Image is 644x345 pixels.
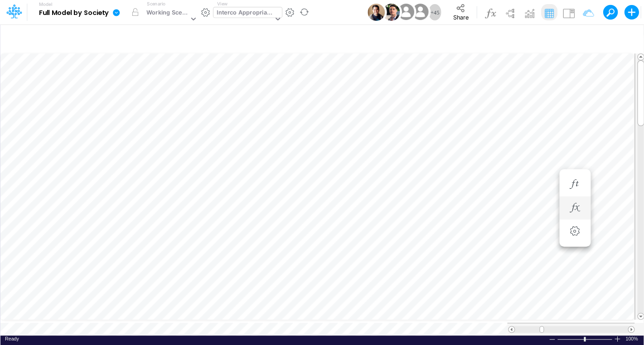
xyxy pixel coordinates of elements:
span: Ready [5,336,19,341]
div: Zoom level [625,335,639,342]
span: 100% [625,335,639,342]
button: Share [445,1,476,24]
div: Working Scenario [146,8,189,19]
div: In Ready mode [5,335,19,342]
div: Interco Appropriations [217,8,273,19]
input: Type a title here [8,29,446,47]
div: Zoom In [614,335,621,342]
div: Zoom [584,337,586,341]
label: Model [39,2,53,7]
b: Full Model by Society [39,9,109,17]
img: User Image Icon [368,4,385,21]
label: Scenario [147,0,165,7]
div: Zoom [557,335,614,342]
img: User Image Icon [410,2,431,22]
span: + 45 [430,10,439,15]
div: Zoom Out [548,336,556,343]
img: User Image Icon [396,2,416,22]
label: View [217,0,228,7]
img: User Image Icon [383,4,400,21]
span: Share [453,14,468,20]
